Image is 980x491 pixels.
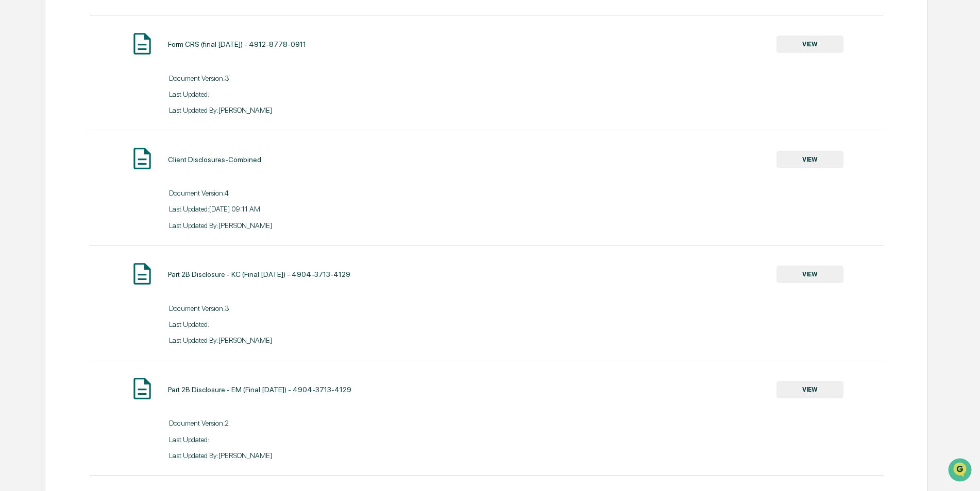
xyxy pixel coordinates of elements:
[6,145,69,164] a: 🔎Data Lookup
[168,155,261,164] div: Client Disclosures-Combined
[27,47,170,58] input: Clear
[175,82,188,94] button: Start new chat
[776,36,843,53] button: VIEW
[35,79,169,89] div: Start new chat
[168,270,350,278] div: Part 2B Disclosure - KC (Final [DATE]) - 4904-3713-4129
[169,435,486,444] div: Last Updated:
[169,205,486,213] div: Last Updated: [DATE] 09:11 AM
[129,146,155,171] img: Document Icon
[71,126,132,144] a: 🗄️Attestations
[129,31,155,57] img: Document Icon
[21,130,66,140] span: Preclearance
[10,79,29,97] img: 1746055101610-c473b297-6a78-478c-a979-82029cc54cd1
[169,221,486,230] div: Last Updated By: [PERSON_NAME]
[169,451,486,460] div: Last Updated By: [PERSON_NAME]
[169,336,486,344] div: Last Updated By: [PERSON_NAME]
[169,304,486,312] div: Document Version: 3
[129,261,155,287] img: Document Icon
[169,189,486,197] div: Document Version: 4
[169,419,486,427] div: Document Version: 2
[169,74,486,82] div: Document Version: 3
[168,40,306,48] div: Form CRS (final [DATE]) - 4912-8778-0911
[776,381,843,398] button: VIEW
[169,90,486,98] div: Last Updated:
[75,131,83,139] div: 🗄️
[35,89,130,97] div: We're available if you need us!
[10,150,19,159] div: 🔎
[10,131,19,139] div: 🖐️
[169,320,486,328] div: Last Updated:
[947,457,975,485] iframe: Open customer support
[85,130,128,140] span: Attestations
[168,385,351,394] div: Part 2B Disclosure - EM (Final [DATE]) - 4904-3713-4129
[10,22,188,38] p: How can we help?
[169,106,486,114] div: Last Updated By: [PERSON_NAME]
[129,376,155,401] img: Document Icon
[73,174,125,182] a: Powered byPylon
[6,126,71,144] a: 🖐️Preclearance
[776,151,843,168] button: VIEW
[103,174,125,182] span: Pylon
[776,266,843,283] button: VIEW
[21,149,65,160] span: Data Lookup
